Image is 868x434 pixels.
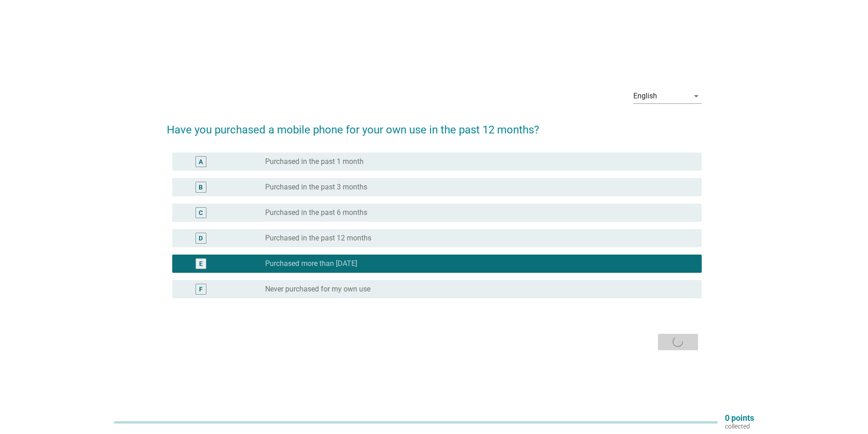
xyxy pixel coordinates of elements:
div: English [633,92,657,100]
label: Purchased in the past 6 months [265,208,367,217]
div: E [199,259,203,268]
label: Purchased in the past 1 month [265,157,364,166]
i: arrow_drop_down [691,91,702,102]
label: Purchased in the past 3 months [265,183,367,192]
label: Purchased more than [DATE] [265,259,357,268]
div: C [199,208,203,217]
label: Purchased in the past 12 months [265,234,371,243]
div: B [199,182,203,192]
div: A [199,157,203,166]
div: D [199,233,203,243]
p: collected [725,422,754,430]
div: F [199,284,203,294]
h2: Have you purchased a mobile phone for your own use in the past 12 months? [167,112,702,138]
p: 0 points [725,414,754,422]
label: Never purchased for my own use [265,285,370,294]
